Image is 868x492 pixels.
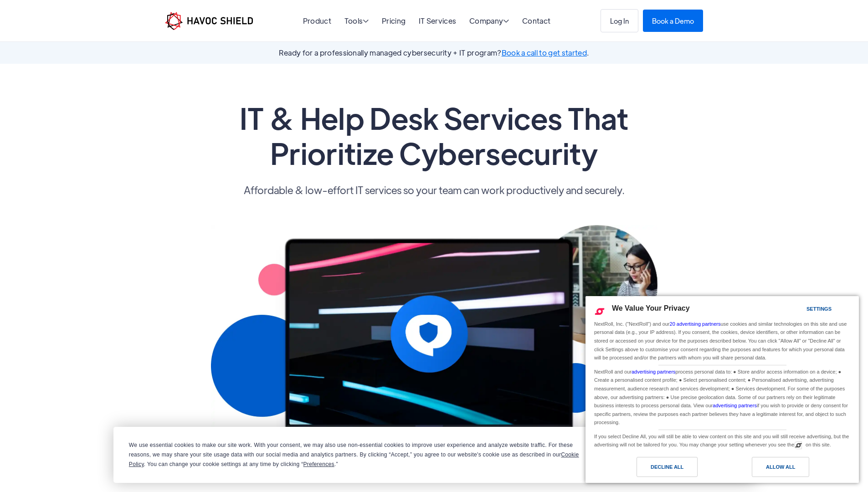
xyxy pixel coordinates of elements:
[344,17,369,26] div: Tools
[469,17,509,26] div: Company
[165,12,253,30] img: Havoc Shield logo
[806,304,832,314] div: Settings
[592,365,852,428] div: NextRoll and our process personal data to: ● Store and/or access information on a device; ● Creat...
[612,304,690,312] span: We Value Your Privacy
[279,46,590,59] div: Ready for a professionally managed cybersecurity + IT program? .
[670,321,721,327] a: 20 advertising partners
[303,16,331,26] a: Product
[592,430,852,450] div: If you select Decline All, you will still be able to view content on this site and you will still...
[632,369,676,374] a: advertising partners
[129,441,582,469] div: We use essential cookies to make our site work. With your consent, we may also use non-essential ...
[643,10,703,32] a: Book a Demo
[503,17,509,25] span: 
[592,319,852,363] div: NextRoll, Inc. ("NextRoll") and our use cookies and similar technologies on this site and use per...
[344,17,369,26] div: Tools
[202,182,666,198] p: Affordable & low-effort IT services so your team can work productively and securely.
[469,17,509,26] div: Company
[713,403,757,408] a: advertising partners
[382,16,406,26] a: Pricing
[722,457,853,482] a: Allow All
[202,100,666,170] h1: IT & Help Desk Services That Prioritize Cybersecurity
[601,9,638,32] a: Log In
[303,461,334,467] span: Preferences
[419,16,457,26] a: IT Services
[591,457,722,482] a: Decline All
[502,48,587,57] a: Book a call to get started
[522,16,550,26] a: Contact
[766,462,795,472] div: Allow All
[651,462,683,472] div: Decline All
[113,427,755,483] div: Cookie Consent Prompt
[165,12,253,30] a: home
[791,302,812,318] a: Settings
[211,225,657,457] img: IT Services by Havoc Shield
[363,17,369,25] span: 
